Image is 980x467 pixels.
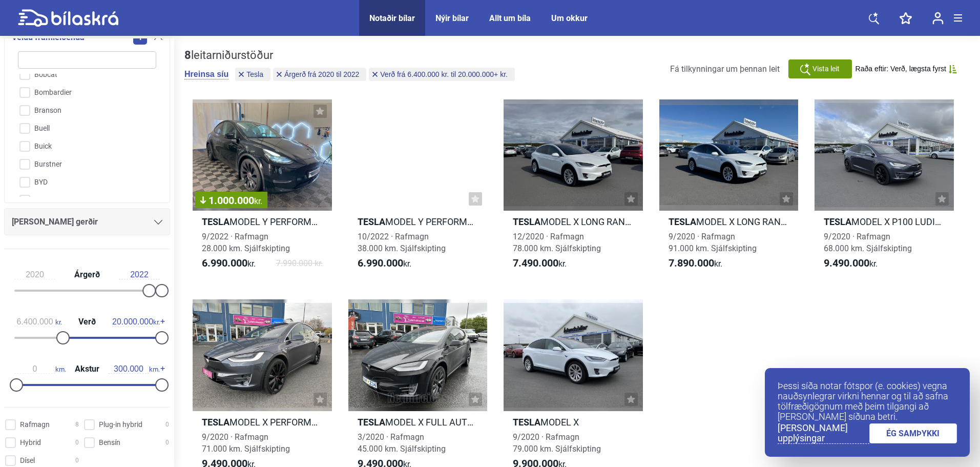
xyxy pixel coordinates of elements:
[202,417,230,428] b: Tesla
[669,257,722,270] span: kr.
[235,68,270,81] button: Tesla
[165,419,169,430] span: 0
[193,216,332,228] h2: MODEL Y PERFORMANCE FSD
[380,71,508,78] span: Verð frá 6.400.000 kr. til 20.000.000+ kr.
[856,65,957,73] button: Raða eftir: Verð, lægsta fyrst
[184,49,191,62] b: 8
[193,416,332,428] h2: MODEL X PERFORMANCE LUDICROUS
[273,68,366,81] button: Árgerð frá 2020 til 2022
[669,257,714,269] b: 7.890.000
[513,417,540,428] b: Tesla
[369,13,415,23] a: Notaðir bílar
[72,271,102,279] span: Árgerð
[348,416,488,428] h2: MODEL X FULL AUTOPILOT
[193,99,332,279] a: 1.000.000kr.TeslaMODEL Y PERFORMANCE FSD9/2022 · Rafmagn28.000 km. Sjálfskipting6.990.000kr.7.990...
[358,232,446,253] span: 10/2022 · Rafmagn 38.000 km. Sjálfskipting
[202,232,290,253] span: 9/2022 · Rafmagn 28.000 km. Sjálfskipting
[254,196,262,206] span: kr.
[20,419,50,430] span: Rafmagn
[75,455,79,466] span: 0
[812,64,840,74] span: Vista leit
[75,437,79,448] span: 0
[669,216,696,227] b: Tesla
[815,216,954,228] h2: MODEL X P100 LUDICROUS
[513,257,558,269] b: 7.490.000
[670,64,780,74] span: Fá tilkynningar um þennan leit
[932,12,944,25] img: user-login.svg
[276,257,323,270] span: 7.990.000 kr.
[348,216,488,228] h2: MODEL Y PERFORMANCE
[200,195,262,206] span: 1.000.000
[824,257,869,269] b: 9.490.000
[358,257,403,269] b: 6.990.000
[184,49,517,62] div: leitarniðurstöður
[513,432,601,454] span: 9/2020 · Rafmagn 79.000 km. Sjálfskipting
[504,416,643,428] h2: MODEL X
[369,68,515,81] button: Verð frá 6.400.000 kr. til 20.000.000+ kr.
[504,99,643,279] a: TeslaMODEL X LONG RANGE12/2020 · Rafmagn78.000 km. Sjálfskipting7.490.000kr.
[869,423,957,443] a: ÉG SAMÞYKKI
[513,232,601,253] span: 12/2020 · Rafmagn 78.000 km. Sjálfskipting
[12,215,98,229] span: [PERSON_NAME] gerðir
[513,216,540,227] b: Tesla
[659,99,799,279] a: TeslaMODEL X LONG RANGE9/2020 · Rafmagn91.000 km. Sjálfskipting7.890.000kr.
[824,216,851,227] b: Tesla
[202,216,230,227] b: Tesla
[112,317,160,327] span: kr.
[358,257,411,270] span: kr.
[20,455,35,466] span: Dísel
[99,437,120,448] span: Bensín
[246,71,263,78] span: Tesla
[489,13,531,23] a: Allt um bíla
[72,365,102,373] span: Akstur
[824,232,912,253] span: 9/2020 · Rafmagn 68.000 km. Sjálfskipting
[815,99,954,279] a: TeslaMODEL X P100 LUDICROUS9/2020 · Rafmagn68.000 km. Sjálfskipting9.490.000kr.
[108,364,160,374] span: km.
[202,432,290,454] span: 9/2020 · Rafmagn 71.000 km. Sjálfskipting
[669,232,757,253] span: 9/2020 · Rafmagn 91.000 km. Sjálfskipting
[14,364,66,374] span: km.
[513,257,567,270] span: kr.
[504,216,643,228] h2: MODEL X LONG RANGE
[284,71,359,78] span: Árgerð frá 2020 til 2022
[202,257,256,270] span: kr.
[856,65,946,73] span: Raða eftir: Verð, lægsta fyrst
[358,432,446,454] span: 3/2020 · Rafmagn 45.000 km. Sjálfskipting
[165,437,169,448] span: 0
[20,437,41,448] span: Hybrid
[778,381,957,422] p: Þessi síða notar fótspor (e. cookies) vegna nauðsynlegrar virkni hennar og til að safna tölfræðig...
[76,318,98,326] span: Verð
[202,257,247,269] b: 6.990.000
[551,13,588,23] a: Um okkur
[778,423,869,444] a: [PERSON_NAME] upplýsingar
[358,417,385,428] b: Tesla
[659,216,799,228] h2: MODEL X LONG RANGE
[824,257,878,270] span: kr.
[75,419,79,430] span: 8
[435,13,469,23] a: Nýir bílar
[358,216,385,227] b: Tesla
[348,99,488,279] a: TeslaMODEL Y PERFORMANCE10/2022 · Rafmagn38.000 km. Sjálfskipting6.990.000kr.
[14,317,62,327] span: kr.
[184,69,228,79] button: Hreinsa síu
[99,419,142,430] span: Plug-in hybrid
